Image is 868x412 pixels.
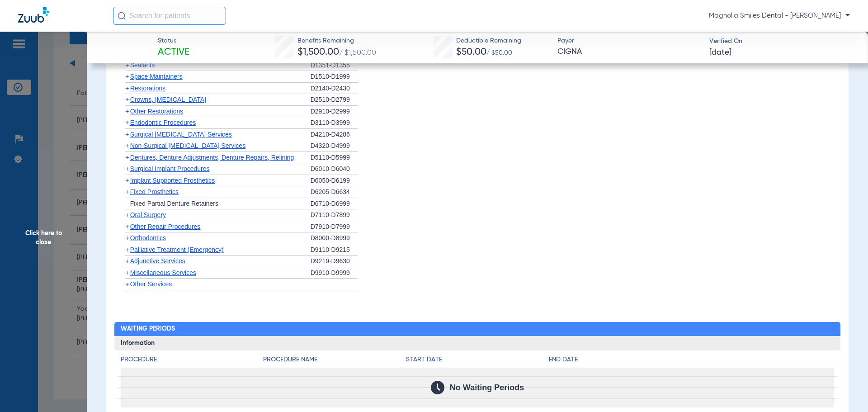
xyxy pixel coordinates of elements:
[297,47,339,57] span: $1,500.00
[130,85,166,92] span: Restorations
[125,257,129,265] span: +
[311,267,358,279] div: D9910-D9999
[130,165,210,172] span: Surgical Implant Procedures
[125,154,129,161] span: +
[311,152,358,164] div: D5110-D5999
[125,211,129,218] span: +
[456,36,521,46] span: Deductible Remaining
[406,355,549,365] h4: Start Date
[709,11,850,20] span: Magnolia Smiles Dental - [PERSON_NAME]
[549,355,834,365] h4: End Date
[114,336,841,350] h3: Information
[130,280,172,288] span: Other Services
[311,129,358,141] div: D4210-D4286
[311,60,358,71] div: D1351-D1355
[557,36,702,46] span: Payer
[130,108,184,115] span: Other Restorations
[158,36,189,46] span: Status
[311,198,358,210] div: D6710-D6999
[125,131,129,138] span: +
[339,49,376,57] span: / $1,500.00
[158,46,189,59] span: Active
[311,106,358,118] div: D2910-D2999
[121,355,264,368] app-breakdown-title: Procedure
[118,12,126,20] img: Search Icon
[18,7,49,23] img: Zuub Logo
[130,62,155,69] span: Sealants
[130,96,206,103] span: Crowns, [MEDICAL_DATA]
[450,383,524,392] span: No Waiting Periods
[130,188,179,195] span: Fixed Prosthetics
[311,117,358,129] div: D3110-D3999
[557,46,702,57] span: CIGNA
[125,269,129,276] span: +
[130,269,196,276] span: Miscellaneous Services
[823,369,868,412] iframe: Chat Widget
[125,85,129,92] span: +
[263,355,406,368] app-breakdown-title: Procedure Name
[311,232,358,244] div: D8000-D8999
[125,280,129,288] span: +
[125,108,129,115] span: +
[311,244,358,256] div: D9110-D9215
[311,256,358,267] div: D9219-D9630
[311,140,358,152] div: D4320-D4999
[130,211,166,218] span: Oral Surgery
[113,7,226,25] input: Search for patients
[311,94,358,106] div: D2510-D2799
[125,234,129,242] span: +
[125,73,129,80] span: +
[709,37,854,46] span: Verified On
[311,209,358,221] div: D7110-D7899
[130,142,245,149] span: Non-Surgical [MEDICAL_DATA] Services
[311,83,358,95] div: D2140-D2430
[125,188,129,195] span: +
[125,246,129,253] span: +
[130,154,294,161] span: Dentures, Denture Adjustments, Denture Repairs, Relining
[406,355,549,368] app-breakdown-title: Start Date
[130,177,215,184] span: Implant Supported Prosthetics
[125,142,129,149] span: +
[125,177,129,184] span: +
[431,381,444,394] img: Calendar
[297,36,376,46] span: Benefits Remaining
[121,355,264,365] h4: Procedure
[311,186,358,198] div: D6205-D6634
[130,131,232,138] span: Surgical [MEDICAL_DATA] Services
[456,47,486,57] span: $50.00
[263,355,406,365] h4: Procedure Name
[114,322,841,336] h2: Waiting Periods
[130,223,201,230] span: Other Repair Procedures
[130,246,224,253] span: Palliative Treatment (Emergency)
[549,355,834,368] app-breakdown-title: End Date
[130,73,183,80] span: Space Maintainers
[130,257,185,265] span: Adjunctive Services
[125,119,129,126] span: +
[125,62,129,69] span: +
[130,119,196,126] span: Endodontic Procedures
[311,175,358,187] div: D6050-D6199
[130,200,218,207] span: Fixed Partial Denture Retainers
[130,234,166,242] span: Orthodontics
[125,96,129,103] span: +
[125,223,129,230] span: +
[125,165,129,172] span: +
[311,163,358,175] div: D6010-D6040
[709,47,731,58] span: [DATE]
[486,50,512,56] span: / $50.00
[311,221,358,233] div: D7910-D7999
[311,71,358,83] div: D1510-D1999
